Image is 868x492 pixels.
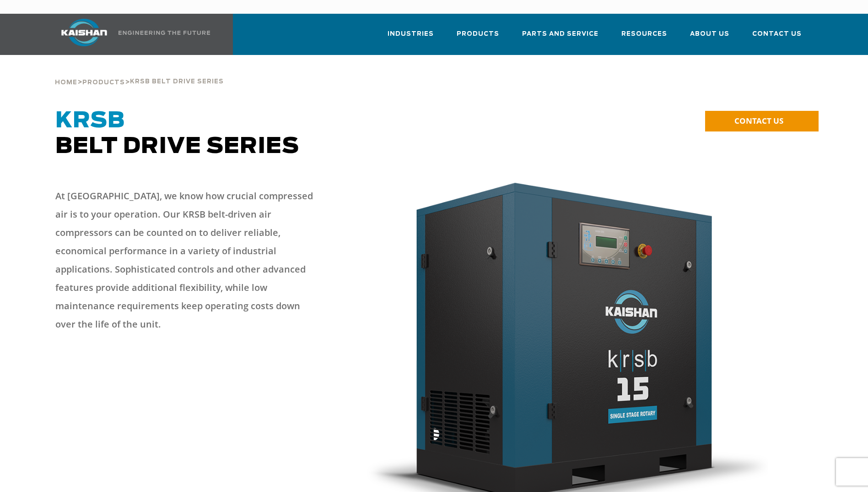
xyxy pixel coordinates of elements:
[55,110,125,132] span: KRSB
[119,31,210,35] img: Engineering the future
[522,29,598,39] span: Parts and Service
[55,78,77,86] a: Home
[55,110,299,158] span: Belt Drive Series
[522,22,598,53] a: Parts and Service
[752,22,802,53] a: Contact Us
[50,14,212,55] a: Kaishan USA
[130,79,224,85] span: krsb belt drive series
[82,78,125,86] a: Products
[734,115,783,126] span: CONTACT US
[457,22,499,53] a: Products
[705,111,819,131] a: CONTACT US
[82,80,125,86] span: Products
[690,22,729,53] a: About Us
[388,29,434,39] span: Industries
[621,22,667,53] a: Resources
[55,80,77,86] span: Home
[50,19,119,46] img: kaishan logo
[55,187,321,333] p: At [GEOGRAPHIC_DATA], we know how crucial compressed air is to your operation. Our KRSB belt-driv...
[55,55,224,90] div: > >
[752,29,802,39] span: Contact Us
[690,29,729,39] span: About Us
[457,29,499,39] span: Products
[388,22,434,53] a: Industries
[621,29,667,39] span: Resources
